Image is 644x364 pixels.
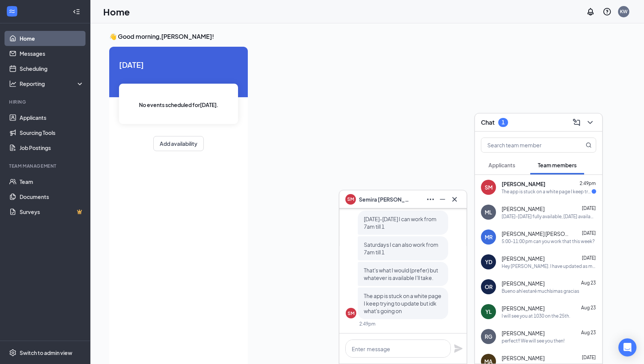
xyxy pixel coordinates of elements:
svg: Ellipses [426,195,435,204]
span: Saturdays I can also work from 7am till 1 [364,241,438,255]
div: 1 [502,119,505,125]
svg: Notifications [586,7,595,16]
div: RG [485,333,492,340]
a: Scheduling [20,61,84,76]
div: SM [485,184,493,191]
span: Aug 23 [581,280,596,286]
span: [DATE] [582,230,596,236]
div: YL [485,308,492,315]
span: [DATE] [582,205,596,211]
div: [DATE]-[DATE] fully available, [DATE] available till 5pm, [DATE] Available till 3pm, Saturdays Av... [502,213,596,220]
div: perfect!! We will see you then! [502,338,565,344]
a: Home [20,31,84,46]
svg: MagnifyingGlass [586,142,592,148]
div: Open Intercom Messenger [618,338,636,356]
span: Applicants [488,162,515,168]
span: [PERSON_NAME] [502,180,545,188]
span: [DATE] [119,59,238,70]
span: [PERSON_NAME] [502,354,545,362]
div: MR [485,233,493,241]
a: Sourcing Tools [20,125,84,140]
input: Search team member [481,138,571,152]
span: [PERSON_NAME] [502,205,545,213]
h3: 👋 Good morning, [PERSON_NAME] ! [109,32,625,41]
span: [DATE] [582,355,596,360]
div: Hiring [9,99,82,105]
button: Minimize [436,193,449,205]
span: The app is stuck on a white page I keep trying to update but idk what's going on [364,292,441,314]
a: Applicants [20,110,84,125]
svg: Minimize [438,195,447,204]
button: Add availability [153,136,204,151]
div: Bueno ahí estaré muchísimas gracias [502,288,579,294]
div: 2:49pm [359,321,375,327]
span: No events scheduled for [DATE] . [139,101,218,109]
svg: ChevronDown [586,118,595,127]
a: Documents [20,189,84,204]
div: Hey [PERSON_NAME]. I have updated as much as it let me. The days before [DATE] are grayed-out. Bu... [502,263,596,269]
span: Team members [538,162,577,168]
span: [PERSON_NAME] [502,329,545,337]
span: [PERSON_NAME] [502,304,545,312]
a: SurveysCrown [20,204,84,219]
div: KW [620,8,627,15]
button: Cross [449,193,461,205]
span: Aug 23 [581,330,596,335]
div: Team Management [9,163,82,169]
div: Switch to admin view [20,349,72,356]
div: Reporting [20,80,84,87]
svg: Cross [450,195,459,204]
svg: Plane [454,344,463,353]
button: ChevronDown [584,116,596,128]
svg: ComposeMessage [572,118,581,127]
span: [PERSON_NAME] [502,280,545,287]
div: 5:00-11:00 pm can you work that this week? [502,238,595,245]
div: ML [485,208,492,216]
h1: Home [103,5,130,18]
a: Job Postings [20,140,84,155]
svg: Settings [9,349,17,356]
div: I will see you at 1030 on the 25th. [502,313,570,319]
svg: Collapse [73,8,80,15]
a: Messages [20,46,84,61]
div: The app is stuck on a white page I keep trying to update but idk what's going on [502,188,592,195]
span: Semira [PERSON_NAME] [359,195,412,203]
a: Team [20,174,84,189]
svg: QuestionInfo [603,7,612,16]
button: ComposeMessage [571,116,583,128]
span: [DATE] [582,255,596,261]
div: SM [348,310,354,317]
svg: Analysis [9,80,17,87]
span: 2:49pm [580,180,596,186]
button: Ellipses [424,193,436,205]
svg: WorkstreamLogo [8,8,16,15]
span: That's what I would (prefer) but whatever is available I'll take. [364,267,438,281]
h3: Chat [481,118,494,127]
div: OR [485,283,493,291]
div: YD [485,258,492,266]
span: [PERSON_NAME] [502,255,545,262]
span: [DATE]-[DATE] I can work from 7am till 1 [364,216,436,230]
span: Aug 23 [581,305,596,310]
span: [PERSON_NAME] [PERSON_NAME] [502,230,569,237]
